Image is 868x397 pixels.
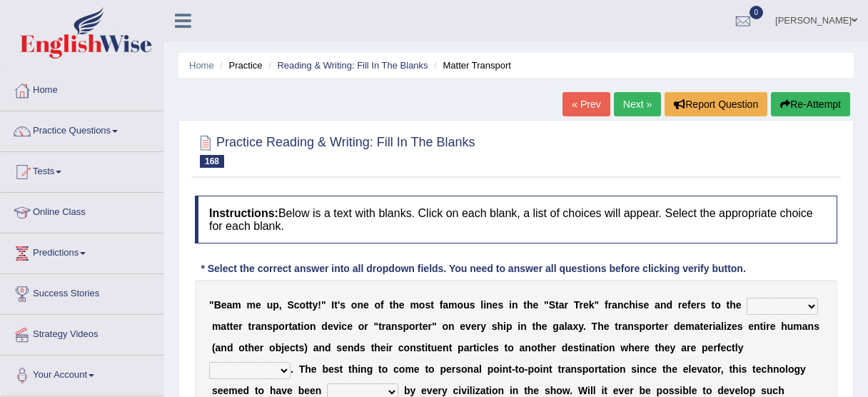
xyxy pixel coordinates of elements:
b: y [738,342,744,353]
b: t [298,321,301,332]
b: r [364,321,368,332]
b: t [473,342,477,353]
b: i [518,321,520,332]
b: o [419,299,425,311]
b: o [375,299,381,311]
b: a [612,299,617,311]
b: a [385,321,391,332]
b: a [567,321,573,332]
b: l [480,299,483,311]
b: h [535,321,542,332]
b: c [479,342,485,353]
b: t [371,342,375,353]
b: o [351,299,358,311]
b: i [600,342,603,353]
b: d [674,321,680,332]
b: o [303,321,310,332]
b: k [589,299,595,311]
b: t [655,321,659,332]
b: o [715,299,721,311]
b: r [260,342,263,353]
span: 0 [750,6,764,19]
b: i [338,321,341,332]
b: e [659,321,665,332]
b: r [477,321,480,332]
b: n [221,342,227,353]
b: T [592,321,598,332]
b: s [298,342,304,353]
b: a [313,342,319,353]
b: n [486,299,493,311]
h2: Practice Reading & Writing: Fill In The Blanks [195,132,475,168]
b: c [726,342,732,353]
b: a [216,342,221,353]
b: ' [338,299,340,311]
b: o [404,342,410,353]
b: h [730,299,736,311]
b: r [251,321,255,332]
b: e [284,342,290,353]
b: v [465,321,471,332]
b: s [336,342,342,353]
b: ( [212,342,216,353]
b: , [279,299,282,311]
b: e [680,321,685,332]
b: e [635,342,640,353]
b: i [763,321,766,332]
b: n [520,321,527,332]
b: r [608,299,612,311]
b: p [273,321,279,332]
b: n [617,299,624,311]
b: a [559,321,565,332]
b: n [348,342,354,353]
b: m [793,321,802,332]
b: u [267,299,273,311]
b: s [638,299,644,311]
b: e [644,299,650,311]
b: f [687,299,691,311]
b: n [261,321,267,332]
b: y [578,321,583,332]
b: e [583,299,589,311]
b: t [760,321,764,332]
b: e [221,299,227,311]
b: i [386,342,389,353]
b: s [634,321,640,332]
b: m [448,299,457,311]
b: i [483,299,486,311]
b: l [565,321,567,332]
a: « Prev [562,92,610,116]
b: " [321,299,326,311]
b: h [628,342,635,353]
b: r [552,342,556,353]
b: l [735,342,738,353]
b: n [357,299,363,311]
b: i [635,299,638,311]
b: a [559,299,565,311]
b: t [248,321,252,332]
h4: Below is a text with blanks. Click on each blank, a list of choices will appear. Select the appro... [195,196,837,243]
b: r [766,321,769,332]
b: r [469,342,473,353]
b: a [681,342,687,353]
b: h [374,342,380,353]
b: a [520,342,525,353]
b: n [318,342,325,353]
b: f [380,299,384,311]
b: n [410,342,416,353]
b: z [727,321,732,332]
b: d [666,299,672,311]
a: Your Account [1,356,163,391]
b: o [458,299,464,311]
b: m [232,299,241,311]
b: a [695,321,700,332]
b: e [547,342,552,353]
a: Next » [614,92,661,116]
b: o [409,321,415,332]
a: Online Class [1,193,163,228]
b: f [717,342,721,353]
b: n [585,342,591,353]
a: Home [189,60,214,71]
b: n [627,321,634,332]
b: o [531,342,538,353]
